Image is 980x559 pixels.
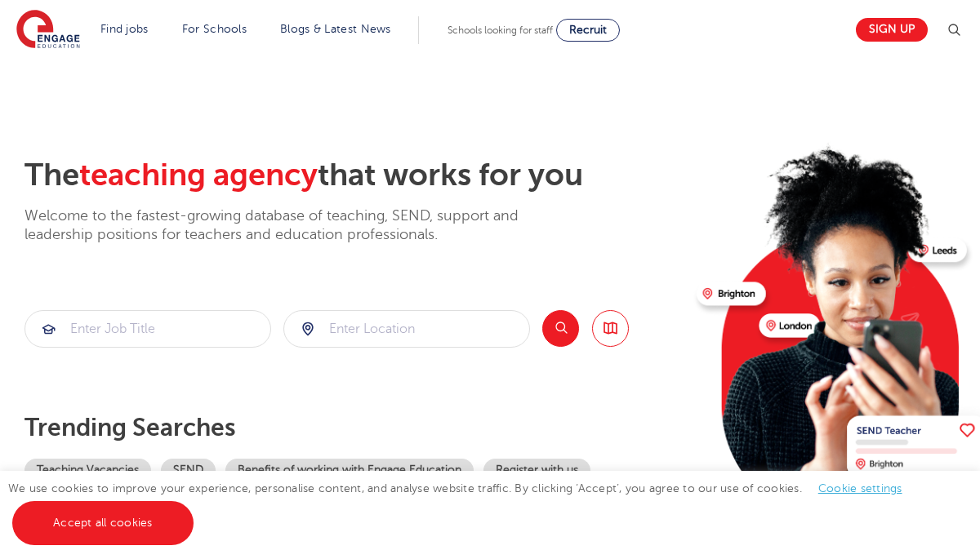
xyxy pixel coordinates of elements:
a: SEND [161,459,216,482]
a: Cookie settings [818,482,902,495]
input: Submit [25,311,270,347]
span: Recruit [569,24,607,36]
p: Welcome to the fastest-growing database of teaching, SEND, support and leadership positions for t... [24,206,563,245]
a: Recruit [556,19,620,42]
a: Blogs & Latest News [280,23,391,35]
a: Find jobs [100,23,149,35]
img: Engage Education [16,10,80,51]
a: Benefits of working with Engage Education [225,459,474,482]
a: Accept all cookies [12,501,194,545]
input: Submit [284,311,529,347]
a: Register with us [483,459,590,482]
div: Submit [24,310,271,348]
a: Sign up [856,18,928,42]
button: Search [542,310,579,347]
p: Trending searches [24,413,684,442]
span: Schools looking for staff [448,24,553,36]
h2: The that works for you [24,157,684,194]
a: For Schools [182,23,247,35]
span: teaching agency [79,157,318,193]
a: Teaching Vacancies [24,459,151,482]
div: Submit [283,310,530,348]
span: We use cookies to improve your experience, personalise content, and analyse website traffic. By c... [8,482,919,529]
